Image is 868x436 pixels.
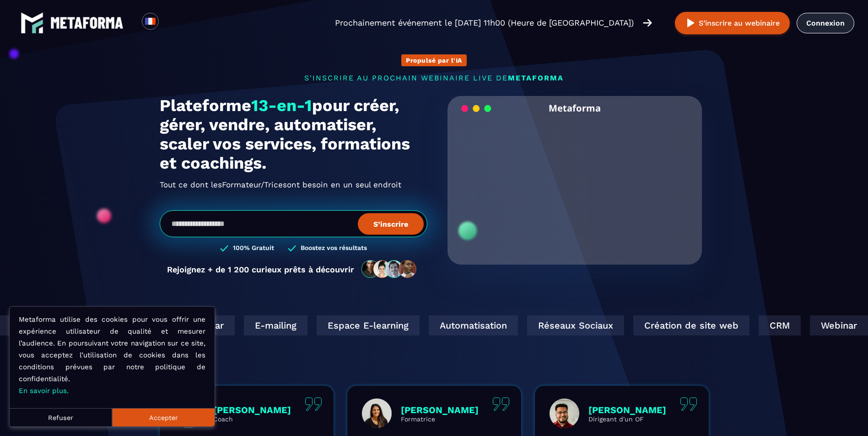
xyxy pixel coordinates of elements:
[335,16,634,29] p: Prochainement événement le [DATE] 11h00 (Heure de [GEOGRAPHIC_DATA])
[301,244,367,253] h3: Boostez vos résultats
[358,213,424,234] button: S’inscrire
[233,244,274,253] h3: 100% Gratuit
[167,265,354,274] p: Rejoignez + de 1 200 curieux prêts à découvrir
[316,315,419,335] div: Espace E-learning
[222,177,287,192] span: Formateur/Trices
[588,404,666,415] p: [PERSON_NAME]
[401,415,479,423] p: Formatrice
[643,18,652,28] img: arrow-right
[145,16,156,27] img: fr
[213,415,291,423] p: Coach
[167,17,173,28] input: Search for option
[160,177,427,192] h2: Tout ce dont les ont besoin en un seul endroit
[362,399,392,428] img: profile
[454,120,695,240] video: Your browser does not support the video tag.
[809,315,867,335] div: Webinar
[461,104,491,113] img: loading
[19,314,205,397] p: Metaforma utilise des cookies pour vous offrir une expérience utilisateur de qualité et mesurer l...
[549,96,601,120] h2: Metaforma
[550,399,579,428] img: profile
[428,315,517,335] div: Automatisation
[305,397,322,411] img: quote
[758,315,800,335] div: CRM
[160,74,709,82] p: s'inscrire au prochain webinaire live de
[159,13,181,33] div: Search for option
[243,315,307,335] div: E-mailing
[797,13,854,33] a: Connexion
[526,315,623,335] div: Réseaux Sociaux
[288,244,296,253] img: checked
[50,17,124,29] img: logo
[160,96,427,173] h1: Plateforme pour créer, gérer, vendre, automatiser, scaler vos services, formations et coachings.
[213,404,291,415] p: [PERSON_NAME]
[588,415,666,423] p: Dirigeant d'un OF
[680,397,697,411] img: quote
[492,397,510,411] img: quote
[406,57,462,64] p: Propulsé par l'IA
[21,11,43,34] img: logo
[10,408,112,426] button: Refuser
[112,408,215,426] button: Accepter
[176,315,234,335] div: Webinar
[675,12,790,34] button: S’inscrire au webinaire
[685,17,696,29] img: play
[508,74,564,82] span: METAFORMA
[401,404,479,415] p: [PERSON_NAME]
[632,315,749,335] div: Création de site web
[359,260,420,279] img: community-people
[220,244,228,253] img: checked
[19,387,69,395] a: En savoir plus.
[251,96,312,115] span: 13-en-1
